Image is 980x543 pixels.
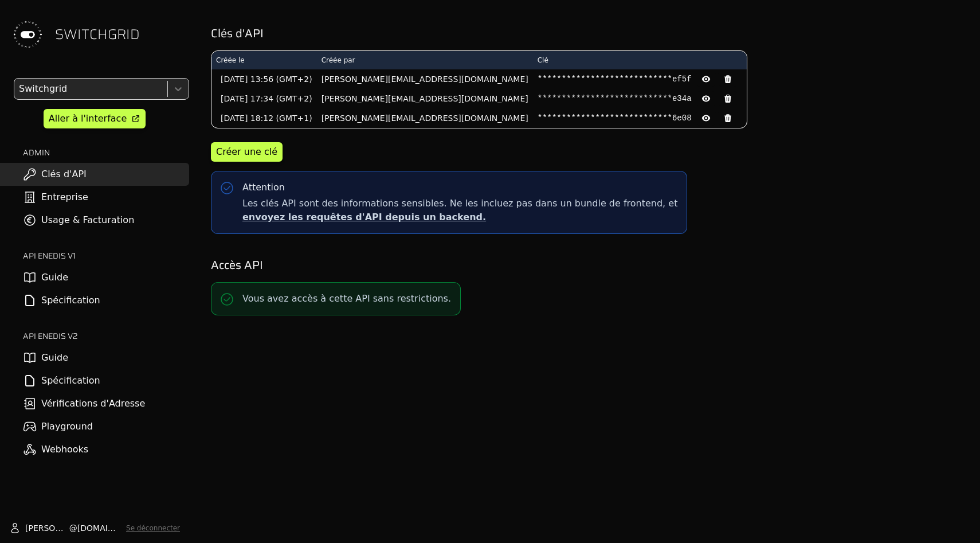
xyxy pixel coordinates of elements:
td: [PERSON_NAME][EMAIL_ADDRESS][DOMAIN_NAME] [317,108,533,128]
div: Aller à l'interface [49,112,127,126]
span: SWITCHGRID [55,25,140,44]
span: [PERSON_NAME] [25,522,69,534]
th: Créée le [211,51,317,69]
td: [DATE] 17:34 (GMT+2) [211,89,317,108]
a: Aller à l'interface [44,109,146,128]
span: Les clés API sont des informations sensibles. Ne les incluez pas dans un bundle de frontend, et [242,197,677,224]
td: [PERSON_NAME][EMAIL_ADDRESS][DOMAIN_NAME] [317,89,533,108]
p: envoyez les requêtes d'API depuis un backend. [242,210,677,224]
th: Créée par [317,51,533,69]
img: Switchgrid Logo [9,16,46,53]
h2: Clés d'API [211,25,964,41]
h2: ADMIN [23,147,189,158]
div: Attention [242,181,285,194]
td: [DATE] 18:12 (GMT+1) [211,108,317,128]
span: @ [69,522,77,534]
h2: Accès API [211,257,964,273]
p: Vous avez accès à cette API sans restrictions. [242,292,451,306]
th: Clé [533,51,747,69]
button: Se déconnecter [126,524,180,533]
td: [PERSON_NAME][EMAIL_ADDRESS][DOMAIN_NAME] [317,69,533,89]
td: [DATE] 13:56 (GMT+2) [211,69,317,89]
span: [DOMAIN_NAME] [77,522,121,534]
div: Créer une clé [216,145,277,159]
h2: API ENEDIS v1 [23,250,189,261]
button: Créer une clé [211,142,283,162]
h2: API ENEDIS v2 [23,330,189,342]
